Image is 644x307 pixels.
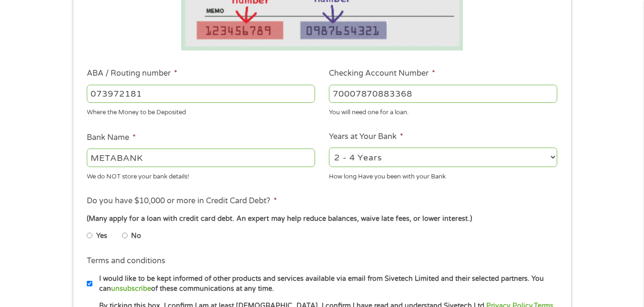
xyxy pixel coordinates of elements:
[87,256,165,266] label: Terms and conditions
[329,85,557,103] input: 345634636
[87,105,315,118] div: Where the Money to be Deposited
[87,85,315,103] input: 263177916
[96,231,107,241] label: Yes
[87,214,557,224] div: (Many apply for a loan with credit card debt. An expert may help reduce balances, waive late fees...
[131,231,141,241] label: No
[111,285,151,293] a: unsubscribe
[87,133,136,143] label: Bank Name
[87,196,277,206] label: Do you have $10,000 or more in Credit Card Debt?
[329,168,557,181] div: How long Have you been with your Bank
[329,105,557,118] div: You will need one for a loan.
[92,274,560,294] label: I would like to be kept informed of other products and services available via email from Sivetech...
[329,69,435,79] label: Checking Account Number
[87,69,177,79] label: ABA / Routing number
[329,132,403,142] label: Years at Your Bank
[87,168,315,181] div: We do NOT store your bank details!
